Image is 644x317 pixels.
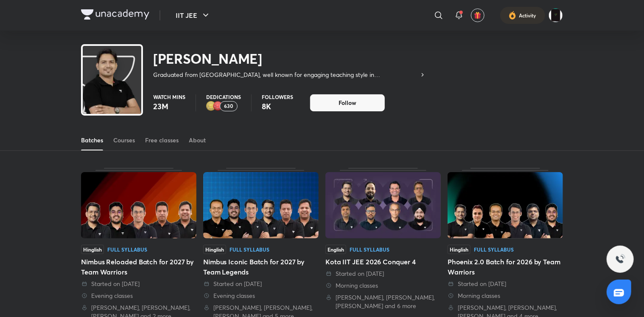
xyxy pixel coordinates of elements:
[448,172,563,238] img: Thumbnail
[81,292,196,300] div: Evening classes
[325,281,441,290] div: Morning classes
[206,94,241,99] p: Dedications
[549,8,563,23] img: Anurag Agarwal
[615,254,625,264] img: ttu
[81,130,103,150] a: Batches
[262,94,293,99] p: Followers
[83,48,141,127] img: class
[224,103,233,109] p: 630
[213,101,223,111] img: educator badge1
[339,99,356,107] span: Follow
[471,8,484,22] button: avatar
[153,94,185,99] p: Watch mins
[107,247,147,252] div: Full Syllabus
[350,247,389,252] div: Full Syllabus
[474,11,482,19] img: avatar
[81,245,104,254] span: Hinglish
[310,94,385,111] button: Follow
[203,172,319,238] img: Thumbnail
[113,136,135,144] div: Courses
[203,245,226,254] span: Hinglish
[203,292,319,300] div: Evening classes
[448,257,563,277] div: Phoenix 2.0 Batch for 2026 by Team Warriors
[325,257,441,267] div: Kota IIT JEE 2026 Conquer 4
[153,71,419,79] p: Graduated from [GEOGRAPHIC_DATA], well known for engaging teaching style in [GEOGRAPHIC_DATA]. Ab...
[203,257,319,277] div: Nimbus Iconic Batch for 2027 by Team Legends
[145,136,179,144] div: Free classes
[206,101,216,111] img: educator badge2
[474,247,514,252] div: Full Syllabus
[325,269,441,278] div: Started on 27 May 2025
[153,50,426,67] h2: [PERSON_NAME]
[81,257,196,277] div: Nimbus Reloaded Batch for 2027 by Team Warriors
[81,9,149,22] a: Company Logo
[262,101,293,111] p: 8K
[448,292,563,300] div: Morning classes
[448,245,470,254] span: Hinglish
[203,280,319,288] div: Started on 20 Jun 2025
[189,130,206,150] a: About
[113,130,135,150] a: Courses
[448,280,563,288] div: Started on 21 May 2025
[171,7,216,24] button: IIT JEE
[230,247,269,252] div: Full Syllabus
[81,280,196,288] div: Started on 26 Sept 2025
[189,136,206,144] div: About
[509,10,516,20] img: activity
[145,130,179,150] a: Free classes
[325,245,346,254] span: English
[153,101,185,111] p: 23M
[325,293,441,310] div: Rahul Yadav, Anurag Pandey, Gaurav Jaiswal and 6 more
[81,136,103,144] div: Batches
[325,172,441,238] img: Thumbnail
[81,9,149,20] img: Company Logo
[81,172,196,238] img: Thumbnail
